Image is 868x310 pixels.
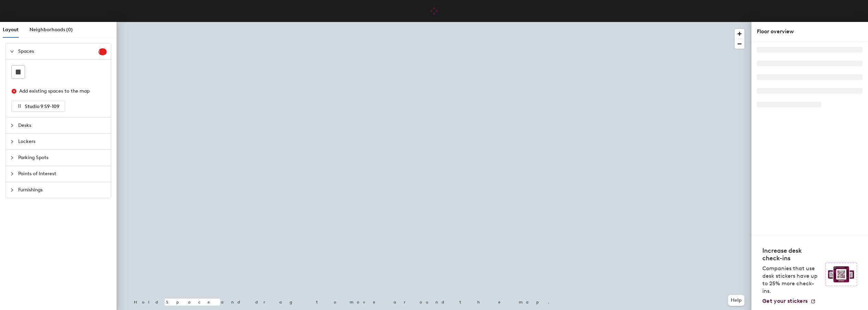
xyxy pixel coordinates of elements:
div: Add existing spaces to the map [19,87,101,95]
button: Help [728,295,744,306]
a: Get your stickers [762,298,816,305]
span: Neighborhoods (0) [30,27,73,33]
span: collapsed [10,156,14,160]
sup: 1 [98,48,107,55]
span: close-circle [12,89,16,94]
span: collapsed [10,188,14,192]
span: Parking Spots [18,150,107,166]
span: Studio 9 S9-109 [25,104,59,109]
span: collapsed [10,123,14,128]
span: expanded [10,49,14,53]
span: collapsed [10,172,14,176]
span: Layout [3,27,19,33]
span: Furnishings [18,182,107,198]
span: Spaces [18,44,98,59]
span: collapsed [10,140,14,144]
img: Sticker logo [825,263,857,286]
span: 1 [98,49,107,54]
h4: Increase desk check-ins [762,247,821,262]
button: Studio 9 S9-109 [11,101,65,112]
span: Get your stickers [762,298,808,304]
p: Companies that use desk stickers have up to 25% more check-ins. [762,265,821,295]
span: Lockers [18,134,107,150]
span: Desks [18,118,107,133]
div: Floor overview [757,27,863,36]
span: Points of Interest [18,166,107,182]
